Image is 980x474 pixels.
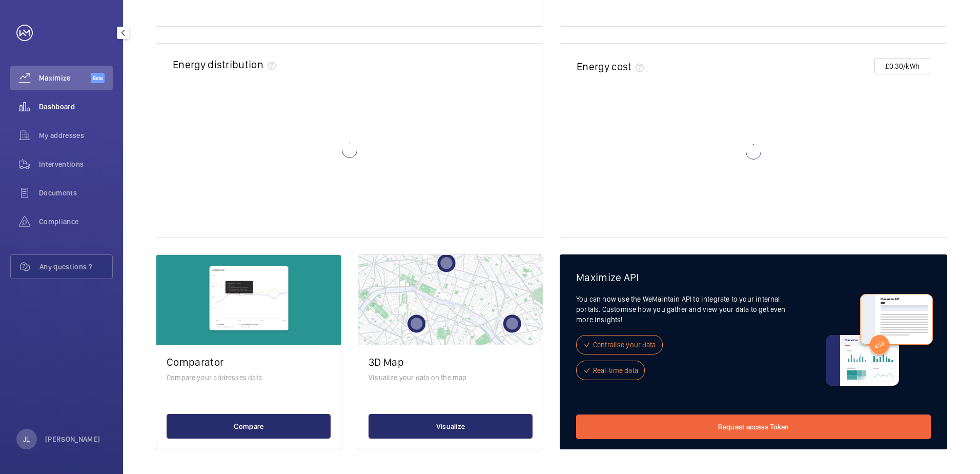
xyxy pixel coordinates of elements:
[39,188,113,198] span: Documents
[576,414,931,439] button: Request access Token
[369,372,533,383] p: Visualize your data on the map
[39,73,91,83] span: Maximize
[593,365,638,376] span: Real-time data
[23,434,30,444] p: JL
[577,60,631,73] h2: Energy cost
[167,414,331,439] button: Compare
[39,159,113,169] span: Interventions
[874,58,930,74] button: £0.30/kWh
[39,262,112,272] span: Any questions ?
[576,294,789,325] p: You can now use the WeMaintain API to integrate to your internal portals. Customise how you gathe...
[167,372,331,383] p: Compare your addresses data
[39,216,113,227] span: Compliance
[39,130,113,141] span: My addresses
[576,271,931,284] h4: Maximize API
[369,414,533,439] button: Visualize
[39,102,113,112] span: Dashboard
[369,355,533,368] h2: 3D Map
[824,294,935,390] img: maximize-api-card.svg
[173,58,263,71] h2: Energy distribution
[91,73,105,83] span: Beta
[167,355,331,368] h2: Comparator
[45,434,100,444] p: [PERSON_NAME]
[593,340,656,350] span: Centralise your data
